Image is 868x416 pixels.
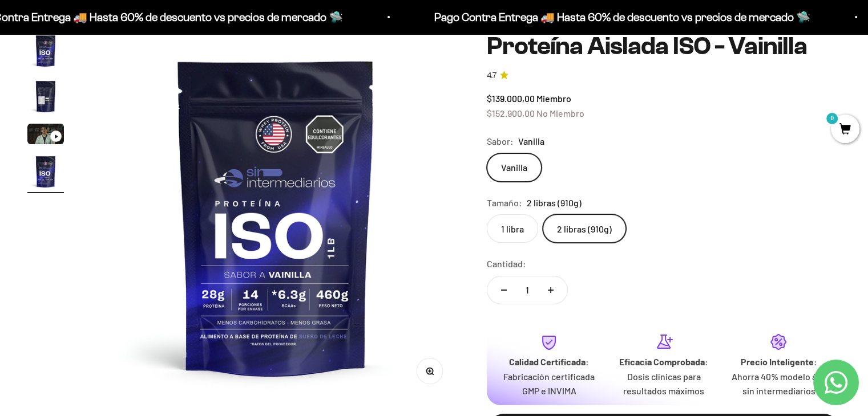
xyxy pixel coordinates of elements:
[487,70,496,82] span: 4.7
[825,112,839,125] mark: 0
[831,124,859,136] a: 0
[487,32,841,60] h1: Proteína Aislada ISO - Vainilla
[536,93,571,104] span: Miembro
[487,256,526,271] label: Cantidad:
[500,369,597,398] p: Fabricación certificada GMP e INVIMA
[27,153,64,193] button: Ir al artículo 4
[27,78,64,118] button: Ir al artículo 2
[27,153,64,190] img: Proteína Aislada ISO - Vainilla
[27,32,64,72] button: Ir al artículo 1
[27,124,64,148] button: Ir al artículo 3
[619,356,708,367] strong: Eficacia Comprobada:
[487,108,535,119] span: $152.900,00
[487,195,522,210] legend: Tamaño:
[27,32,64,69] img: Proteína Aislada ISO - Vainilla
[740,356,817,367] strong: Precio Inteligente:
[487,134,514,149] legend: Sabor:
[527,195,582,210] span: 2 libras (910g)
[27,78,64,115] img: Proteína Aislada ISO - Vainilla
[487,70,841,82] a: 4.74.7 de 5.0 estrellas
[536,108,584,119] span: No Miembro
[518,134,544,149] span: Vanilla
[92,32,460,400] img: Proteína Aislada ISO - Vainilla
[509,356,589,367] strong: Calidad Certificada:
[487,93,535,104] span: $139.000,00
[534,276,567,304] button: Aumentar cantidad
[432,8,808,26] p: Pago Contra Entrega 🚚 Hasta 60% de descuento vs precios de mercado 🛸
[616,369,712,398] p: Dosis clínicas para resultados máximos
[730,369,827,398] p: Ahorra 40% modelo ágil sin intermediarios
[487,276,520,304] button: Reducir cantidad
